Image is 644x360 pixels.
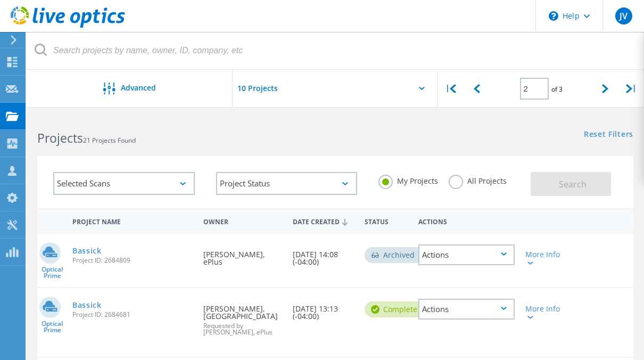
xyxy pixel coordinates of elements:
[618,70,644,108] div: |
[287,234,359,276] div: [DATE] 14:08 (-04:00)
[72,301,102,309] a: Bassick
[449,175,507,185] label: All Projects
[418,244,515,265] div: Actions
[549,11,558,21] svg: \n
[418,299,515,320] div: Actions
[11,22,125,30] a: Live Optics Dashboard
[559,178,587,190] span: Search
[287,288,359,331] div: [DATE] 13:13 (-04:00)
[53,172,195,195] div: Selected Scans
[584,130,633,140] a: Reset Filters
[378,175,438,185] label: My Projects
[365,301,428,317] div: Complete
[413,211,521,231] div: Actions
[551,85,563,94] span: of 3
[620,12,628,20] span: JV
[37,129,83,146] b: Projects
[72,312,193,318] span: Project ID: 2684681
[198,211,287,231] div: Owner
[198,288,287,346] div: [PERSON_NAME], [GEOGRAPHIC_DATA]
[438,70,464,108] div: |
[67,211,198,231] div: Project Name
[203,323,282,336] span: Requested by [PERSON_NAME], ePlus
[216,172,358,195] div: Project Status
[83,136,136,145] span: 21 Projects Found
[359,211,413,231] div: Status
[121,84,156,92] span: Advanced
[72,257,193,264] span: Project ID: 2684809
[72,247,102,255] a: Bassick
[525,305,563,320] div: More Info
[198,234,287,276] div: [PERSON_NAME], ePlus
[37,321,67,333] span: Optical Prime
[365,247,425,263] div: Archived
[37,266,67,279] span: Optical Prime
[525,251,563,266] div: More Info
[287,211,359,231] div: Date Created
[531,172,611,196] button: Search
